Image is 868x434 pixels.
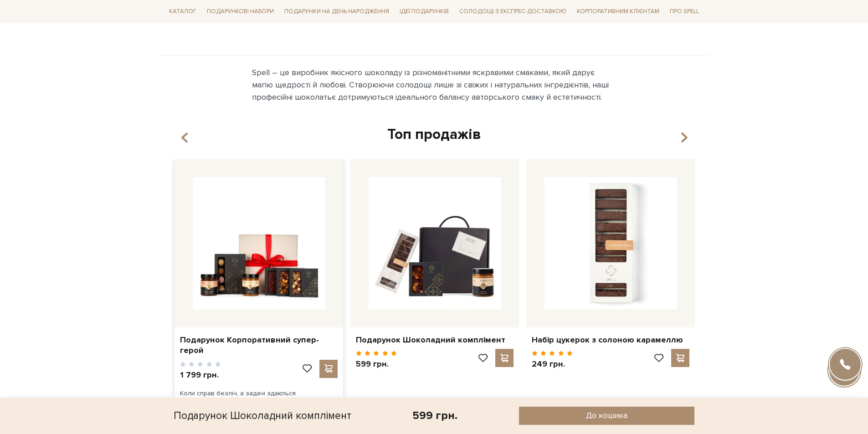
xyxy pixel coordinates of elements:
[174,407,351,425] div: Подарунок Шоколадний комплімент
[281,5,393,19] span: Подарунки на День народження
[519,407,694,425] button: До кошика
[165,5,200,19] span: Каталог
[396,5,452,19] span: Ідеї подарунків
[356,335,514,345] a: Подарунок Шоколадний комплімент
[175,384,343,420] div: Коли справ безліч, а задачі здаються нескінченними, важливо зробити паузу та насолодитися моменто...
[666,5,703,19] span: Про Spell
[171,125,698,144] div: Топ продажів
[252,66,616,103] div: Spell – це виробник якісного шоколаду із різноманітними яскравими смаками, який дарує магію щедро...
[180,335,338,356] a: Подарунок Корпоративний супер-герой
[456,4,570,19] a: Солодощі з експрес-доставкою
[356,359,397,369] p: 599 грн.
[532,335,689,345] a: Набір цукерок з солоною карамеллю
[180,370,221,380] p: 1 799 грн.
[586,410,627,421] span: До кошика
[532,359,573,369] p: 249 грн.
[203,5,277,19] span: Подарункові набори
[573,4,663,19] a: Корпоративним клієнтам
[412,408,457,423] div: 599 грн.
